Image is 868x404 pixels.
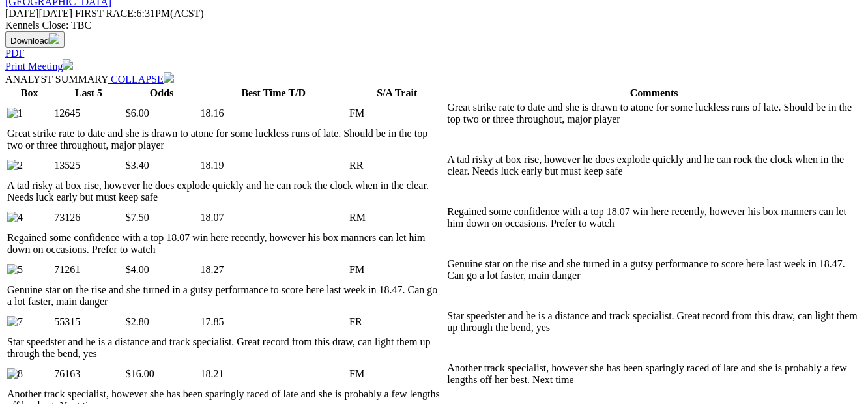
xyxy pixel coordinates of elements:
span: $2.80 [126,316,149,327]
span: FIRST RACE: [75,8,136,19]
img: 4 [7,212,23,224]
th: Last 5 [53,87,124,100]
span: [DATE] [5,8,72,19]
td: 73126 [53,205,124,230]
td: Great strike rate to date and she is drawn to atone for some luckless runs of late. Should be in ... [7,127,445,152]
th: S/A Trait [349,87,445,100]
td: 12645 [53,101,124,126]
div: Kennels Close: TBC [5,20,863,31]
a: Print Meeting [5,61,73,72]
span: $4.00 [126,264,149,275]
span: $7.50 [126,212,149,223]
img: printer.svg [63,59,73,70]
span: $3.40 [126,160,149,171]
span: COLLAPSE [111,74,164,85]
span: 6:31PM(ACST) [75,8,204,19]
td: 18.21 [199,362,347,386]
img: 1 [7,108,23,119]
div: ANALYST SUMMARY [5,72,863,85]
td: A tad risky at box rise, however he does explode quickly and he can rock the clock when in the cl... [7,179,445,204]
td: 55315 [53,310,124,334]
div: Download [5,48,863,59]
td: 76163 [53,362,124,386]
td: Regained some confidence with a top 18.07 win here recently, however his box manners can let him ... [7,231,445,256]
button: Download [5,31,65,48]
span: [DATE] [5,8,39,19]
img: 8 [7,368,23,380]
img: download.svg [49,33,59,44]
td: 18.07 [199,205,347,230]
img: 2 [7,160,23,171]
th: Box [7,87,52,100]
td: Genuine star on the rise and she turned in a gutsy performance to score here last week in 18.47. ... [446,257,861,282]
td: 71261 [53,257,124,282]
td: FM [349,362,445,386]
td: FM [349,257,445,282]
td: RR [349,153,445,178]
td: Great strike rate to date and she is drawn to atone for some luckless runs of late. Should be in ... [446,101,861,126]
td: Regained some confidence with a top 18.07 win here recently, however his box manners can let him ... [446,205,861,230]
td: Genuine star on the rise and she turned in a gutsy performance to score here last week in 18.47. ... [7,283,445,308]
img: 7 [7,316,23,328]
img: 5 [7,264,23,276]
td: Star speedster and he is a distance and track specialist. Great record from this draw, can light ... [7,336,445,360]
img: chevron-down-white.svg [164,72,174,83]
td: 18.19 [199,153,347,178]
td: 18.27 [199,257,347,282]
td: RM [349,205,445,230]
span: $6.00 [126,108,149,119]
td: Star speedster and he is a distance and track specialist. Great record from this draw, can light ... [446,310,861,334]
a: COLLAPSE [108,74,174,85]
td: 13525 [53,153,124,178]
td: A tad risky at box rise, however he does explode quickly and he can rock the clock when in the cl... [446,153,861,178]
td: 17.85 [199,310,347,334]
td: FR [349,310,445,334]
th: Comments [446,87,861,100]
span: $16.00 [126,368,154,379]
td: FM [349,101,445,126]
a: PDF [5,48,24,59]
td: Another track specialist, however she has been sparingly raced of late and she is probably a few ... [446,362,861,386]
td: 18.16 [199,101,347,126]
th: Odds [125,87,199,100]
th: Best Time T/D [199,87,347,100]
